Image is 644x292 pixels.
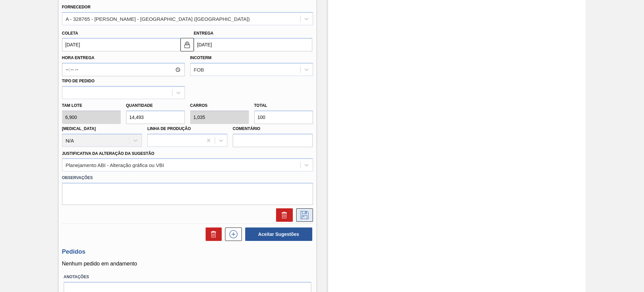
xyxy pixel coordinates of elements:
[62,101,121,111] label: Tam lote
[62,5,91,9] label: Fornecedor
[194,38,312,51] input: dd/mm/yyyy
[62,79,95,83] label: Tipo de pedido
[233,124,313,134] label: Comentário
[254,103,267,108] label: Total
[64,272,311,282] label: Anotações
[62,38,180,51] input: dd/mm/yyyy
[242,227,313,242] div: Aceitar Sugestões
[183,41,191,49] img: locked
[62,31,78,36] label: Coleta
[62,261,313,267] p: Nenhum pedido em andamento
[62,151,155,156] label: Justificativa da Alteração da Sugestão
[245,227,312,241] button: Aceitar Sugestões
[273,208,293,222] div: Excluir Sugestão
[62,126,96,131] label: [MEDICAL_DATA]
[66,16,250,22] div: A - 328765 - [PERSON_NAME] - [GEOGRAPHIC_DATA] ([GEOGRAPHIC_DATA])
[194,67,204,73] div: FOB
[202,227,222,241] div: Excluir Sugestões
[222,227,242,241] div: Nova sugestão
[147,126,191,131] label: Linha de Produção
[62,248,313,255] h3: Pedidos
[180,38,194,51] button: locked
[62,53,185,63] label: Hora Entrega
[190,55,212,60] label: Incoterm
[293,208,313,222] div: Salvar Sugestão
[62,173,313,183] label: Observações
[126,103,153,108] label: Quantidade
[194,31,214,36] label: Entrega
[66,162,164,168] div: Planejamento ABI - Alteração gráfica ou VBI
[190,103,208,108] label: Carros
